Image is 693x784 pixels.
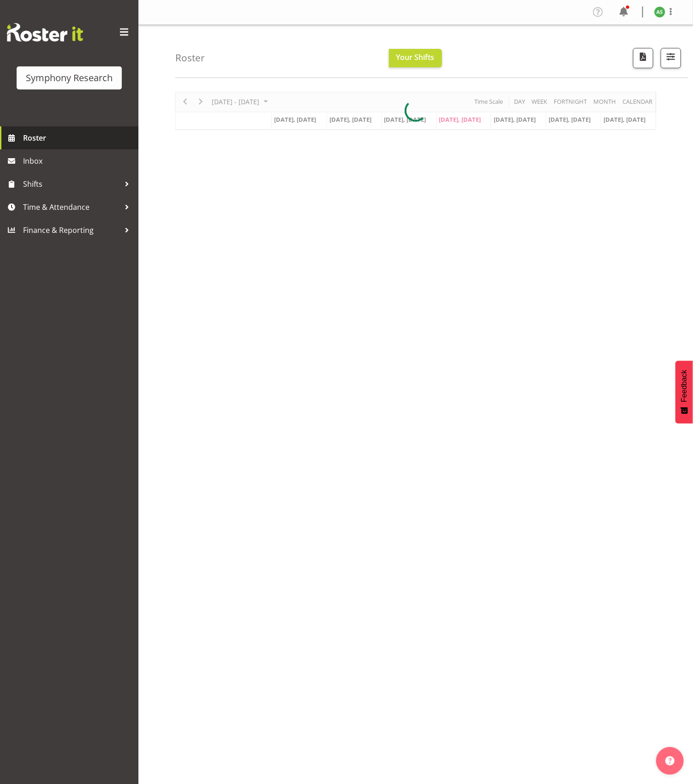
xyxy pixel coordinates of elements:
[23,177,120,191] span: Shifts
[23,131,134,145] span: Roster
[23,200,120,214] span: Time & Attendance
[661,48,681,68] button: Filter Shifts
[389,49,442,67] button: Your Shifts
[665,756,675,766] img: help-xxl-2.png
[654,6,665,18] img: ange-steiger11422.jpg
[396,52,435,62] span: Your Shifts
[26,71,113,85] div: Symphony Research
[23,223,120,237] span: Finance & Reporting
[680,370,688,402] span: Feedback
[23,154,134,168] span: Inbox
[633,48,653,68] button: Download a PDF of the roster according to the set date range.
[175,53,205,63] h4: Roster
[675,361,693,423] button: Feedback - Show survey
[7,23,83,42] img: Rosterit website logo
